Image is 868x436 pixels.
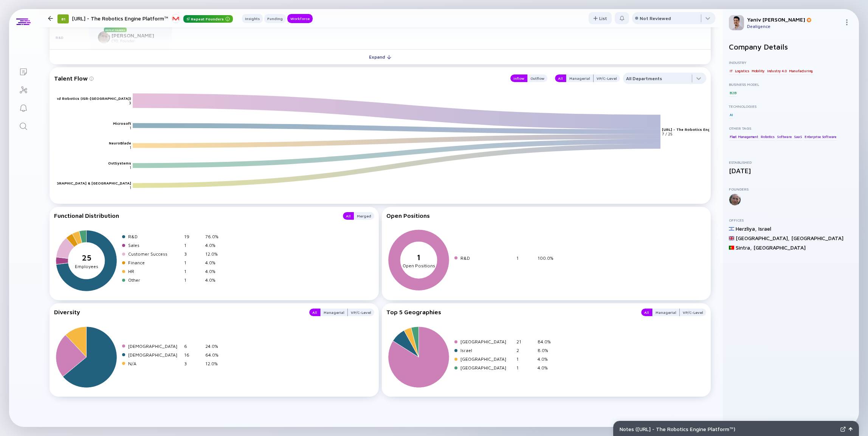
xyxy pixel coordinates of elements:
[130,126,131,130] text: 1
[736,225,757,232] div: Herzliya ,
[652,309,680,316] button: Managerial
[287,14,313,23] button: Workforce
[205,242,223,248] div: 4.0%
[9,98,37,116] a: Reminders
[184,260,202,265] div: 1
[130,166,131,170] text: 1
[589,12,612,24] button: List
[538,339,556,344] div: 84.0%
[538,348,556,353] div: 8.0%
[113,121,131,126] text: Microsoft
[680,309,706,316] button: VP/C-Level
[788,67,814,74] div: Manufacturing
[753,244,806,251] div: [GEOGRAPHIC_DATA]
[538,356,556,362] div: 4.0%
[516,365,535,371] div: 1
[184,352,202,358] div: 16
[729,60,853,65] div: Industry
[747,16,841,23] div: Yaniv [PERSON_NAME]
[109,141,131,146] text: NeuroBlade
[184,242,202,248] div: 1
[662,127,737,132] text: [URL] - The Robotics Engine Platform™
[640,16,671,21] div: Not Reviewed
[729,111,734,118] div: AI
[184,343,202,349] div: 6
[729,67,733,74] div: IT
[348,309,374,316] button: VP/C-Level
[128,352,181,358] div: [DEMOGRAPHIC_DATA]
[354,212,374,220] button: Merged
[840,427,846,432] img: Expand Notes
[566,74,594,82] button: Managerial
[9,62,37,80] a: Lists
[594,74,620,82] button: VP/C-Level
[510,74,527,82] button: Inflow
[128,277,181,283] div: Other
[205,251,223,257] div: 12.0%
[527,74,547,82] button: Outflow
[736,235,790,241] div: [GEOGRAPHIC_DATA] ,
[128,251,181,257] div: Customer Success
[72,14,233,23] div: [URL] - The Robotics Engine Platform™
[566,74,593,82] div: Managerial
[620,426,837,432] div: Notes ( [URL] - The Robotics Engine Platform™ )
[54,73,503,84] div: Talent Flow
[184,234,202,239] div: 19
[793,133,803,140] div: SaaS
[729,133,759,140] div: Fleet Management
[729,187,853,191] div: Founders
[205,260,223,265] div: 4.0%
[75,264,98,269] tspan: Employees
[343,212,354,220] button: All
[205,277,223,283] div: 4.0%
[729,245,734,250] img: Portugal Flag
[760,133,775,140] div: Robotics
[791,235,843,241] div: [GEOGRAPHIC_DATA]
[729,82,853,87] div: Business Model
[57,14,69,23] div: 81
[736,244,752,251] div: Sintra ,
[729,15,744,30] img: Yaniv Profile Picture
[128,234,181,239] div: R&D
[309,309,320,316] button: All
[538,365,556,371] div: 4.0%
[386,309,634,316] div: Top 5 Geographies
[734,67,750,74] div: Logistics
[130,146,131,150] text: 1
[242,15,263,22] div: Insights
[729,167,853,175] div: [DATE]
[287,15,313,22] div: Workforce
[184,277,202,283] div: 1
[205,361,223,366] div: 12.0%
[128,268,181,274] div: HR
[641,309,652,316] button: All
[729,42,853,51] h2: Company Details
[128,343,181,349] div: [DEMOGRAPHIC_DATA]
[54,212,335,220] div: Functional Distribution
[516,339,535,344] div: 21
[50,49,711,64] button: Expand
[747,23,841,29] div: Dealigence
[128,242,181,248] div: Sales
[729,226,734,231] img: Israel Flag
[205,234,223,239] div: 76.0%
[555,74,566,82] button: All
[844,19,850,25] img: Menu
[9,116,37,135] a: Search
[183,15,233,23] div: Repeat Founders
[849,427,852,431] img: Open Notes
[364,51,396,63] div: Expand
[82,253,91,262] tspan: 25
[460,255,513,261] div: R&D
[184,251,202,257] div: 3
[460,365,513,371] div: [GEOGRAPHIC_DATA]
